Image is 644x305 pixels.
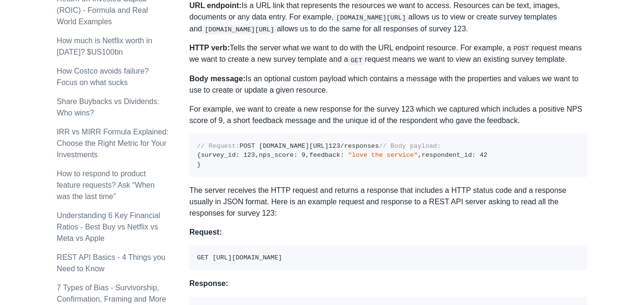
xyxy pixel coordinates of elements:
[57,37,152,56] a: How much is Netflix worth in [DATE]? $US100bn
[328,143,340,150] span: 123
[511,44,532,53] code: POST
[243,152,255,159] span: 123
[57,211,160,242] a: Understanding 6 Key Financial Ratios - Best Buy vs Netflix vs Meta vs Apple
[189,228,222,236] strong: Request:
[379,143,441,150] span: // Body payload:
[348,56,364,65] code: GET
[189,104,587,126] p: For example, we want to create a new response for the survey 123 which we captured which includes...
[57,253,166,273] a: REST API Basics - 4 Things you Need to Know
[189,185,587,219] p: The server receives the HTTP request and returns a response that includes a HTTP status code and ...
[57,128,169,159] a: IRR vs MIRR Formula Explained: Choose the Right Metric for Your Investments
[202,25,277,34] code: [DOMAIN_NAME][URL]
[189,75,245,83] strong: Body message:
[189,42,587,66] p: Tells the server what we want to do with the URL endpoint resource. For example, a request means ...
[418,152,421,159] span: ,
[197,143,487,168] code: POST [DOMAIN_NAME][URL] /responses survey_id nps_score feedback respondent_id
[236,152,240,159] span: :
[57,170,155,200] a: How to respond to product feature requests? Ask “When was the last time”
[480,152,487,159] span: 42
[348,152,418,159] span: "love the service"
[334,13,409,22] code: [DOMAIN_NAME][URL]
[189,279,228,287] strong: Response:
[197,152,201,159] span: {
[472,152,476,159] span: :
[57,97,159,117] a: Share Buybacks vs Dividends: Who wins?
[189,1,242,10] strong: URL endpoint:
[255,152,259,159] span: ,
[57,67,149,86] a: How Costco avoids failure? Focus on what sucks
[197,254,282,261] code: GET [URL][DOMAIN_NAME]
[306,152,309,159] span: ,
[197,143,240,150] span: // Request:
[197,161,201,168] span: }
[340,152,344,159] span: :
[294,152,298,159] span: :
[301,152,305,159] span: 9
[189,44,230,52] strong: HTTP verb:
[189,73,587,96] p: Is an optional custom payload which contains a message with the properties and values we want to ...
